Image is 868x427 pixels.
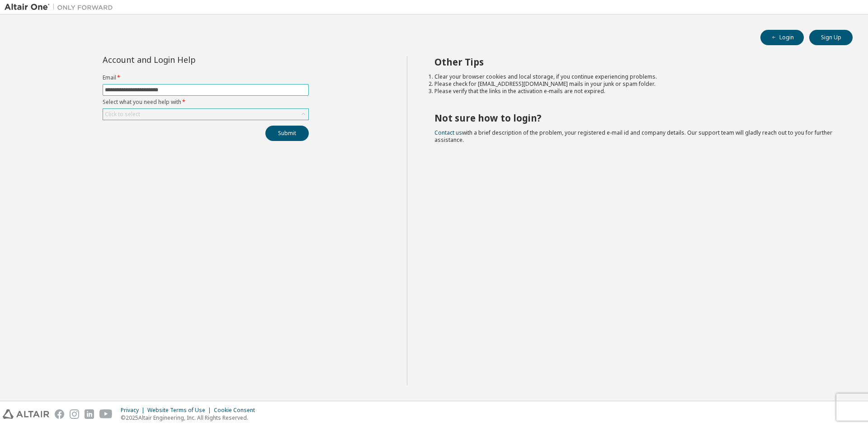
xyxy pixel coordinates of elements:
span: with a brief description of the problem, your registered e-mail id and company details. Our suppo... [434,129,832,144]
img: facebook.svg [55,409,64,419]
h2: Not sure how to login? [434,112,837,124]
img: youtube.svg [99,409,113,419]
div: Cookie Consent [214,407,260,414]
img: altair_logo.svg [3,409,49,419]
label: Select what you need help with [103,99,309,106]
img: Altair One [5,3,118,12]
img: instagram.svg [70,409,79,419]
button: Sign Up [809,30,853,45]
div: Click to select [105,111,140,118]
button: Login [760,30,804,45]
h2: Other Tips [434,56,837,68]
li: Please check for [EMAIL_ADDRESS][DOMAIN_NAME] mails in your junk or spam folder. [434,80,837,88]
li: Please verify that the links in the activation e-mails are not expired. [434,88,837,95]
img: linkedin.svg [85,409,94,419]
button: Submit [265,126,309,141]
li: Clear your browser cookies and local storage, if you continue experiencing problems. [434,73,837,80]
label: Email [103,74,309,81]
div: Click to select [103,109,308,120]
div: Account and Login Help [103,56,268,63]
div: Privacy [121,407,147,414]
p: © 2025 Altair Engineering, Inc. All Rights Reserved. [121,414,260,422]
a: Contact us [434,129,462,136]
div: Website Terms of Use [147,407,214,414]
